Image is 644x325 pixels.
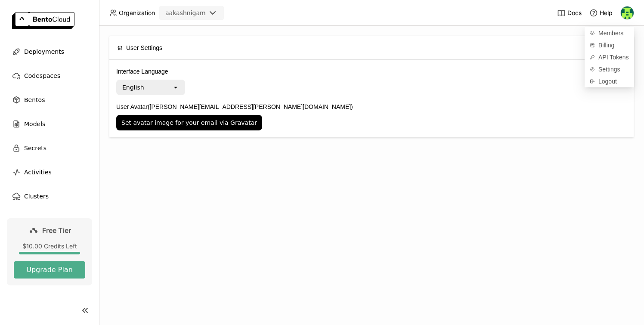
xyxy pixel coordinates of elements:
[24,95,45,105] span: Bentos
[24,191,49,201] span: Clusters
[24,119,45,129] span: Models
[116,102,627,111] label: User Avatar ([PERSON_NAME][EMAIL_ADDRESS][PERSON_NAME][DOMAIN_NAME])
[598,29,623,37] span: Members
[7,188,92,205] a: Clusters
[7,91,92,108] a: Bentos
[116,67,627,76] label: Interface Language
[557,9,582,17] a: Docs
[7,115,92,133] a: Models
[42,226,71,235] span: Free Tier
[598,65,620,73] span: Settings
[585,51,634,63] a: API Tokens
[12,12,74,29] img: logo
[165,9,206,17] div: aakashnigam
[24,167,52,177] span: Activities
[585,75,634,87] div: Logout
[598,53,629,61] span: API Tokens
[600,9,613,17] span: Help
[14,242,85,250] div: $10.00 Credits Left
[14,261,85,279] button: Upgrade Plan
[207,9,207,18] input: Selected aakashnigam.
[598,77,617,85] span: Logout
[122,83,144,92] div: English
[585,39,634,51] a: Billing
[7,43,92,60] a: Deployments
[7,139,92,157] a: Secrets
[598,41,614,49] span: Billing
[24,46,64,57] span: Deployments
[126,43,162,53] span: User Settings
[589,9,613,17] div: Help
[585,63,634,75] a: Settings
[7,164,92,181] a: Activities
[567,9,582,17] span: Docs
[119,9,155,17] span: Organization
[585,27,634,39] a: Members
[24,71,60,81] span: Codespaces
[24,143,46,153] span: Secrets
[621,6,634,19] img: Aakash Nigam
[116,115,262,130] button: Set avatar image for your email via Gravatar
[172,84,179,91] svg: open
[7,218,92,285] a: Free Tier$10.00 Credits LeftUpgrade Plan
[7,67,92,84] a: Codespaces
